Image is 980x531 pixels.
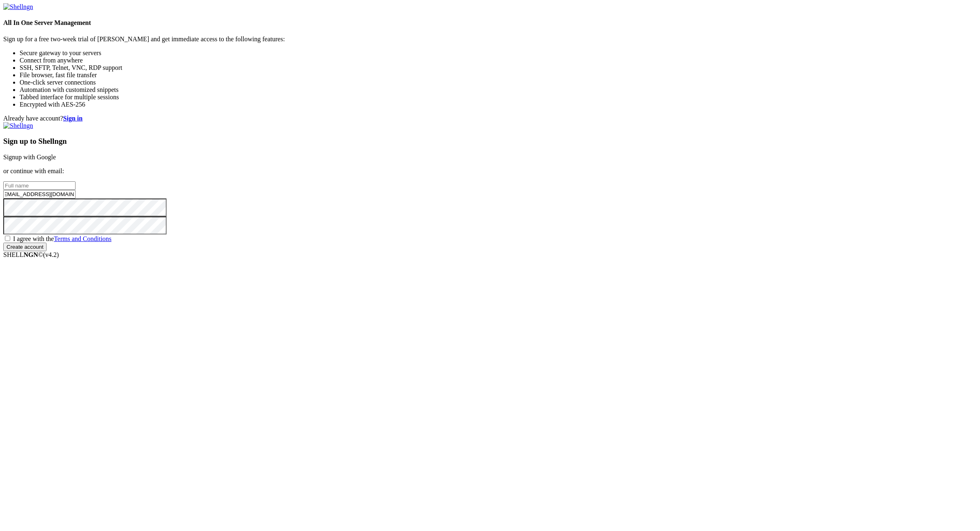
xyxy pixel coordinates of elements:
[3,243,47,251] input: Create account
[3,36,977,43] p: Sign up for a free two-week trial of [PERSON_NAME] and get immediate access to the following feat...
[20,71,977,79] li: File browser, fast file transfer
[20,94,977,101] li: Tabbed interface for multiple sessions
[24,251,38,258] b: NGN
[3,19,977,27] h4: All In One Server Management
[20,79,977,86] li: One-click server connections
[20,64,977,71] li: SSH, SFTP, Telnet, VNC, RDP support
[63,115,83,122] a: Sign in
[13,235,111,242] span: I agree with the
[3,251,59,258] span: SHELL ©
[3,167,977,175] p: or continue with email:
[3,154,56,161] a: Signup with Google
[54,235,111,242] a: Terms and Conditions
[3,181,76,190] input: Full name
[20,49,977,57] li: Secure gateway to your servers
[3,3,33,11] img: Shellngn
[3,122,33,129] img: Shellngn
[3,137,977,146] h3: Sign up to Shellngn
[3,115,977,122] div: Already have account?
[20,86,977,94] li: Automation with customized snippets
[43,251,59,258] span: 4.2.0
[3,190,76,199] input: Email address
[20,101,977,108] li: Encrypted with AES-256
[20,57,977,64] li: Connect from anywhere
[5,236,10,241] input: I agree with theTerms and Conditions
